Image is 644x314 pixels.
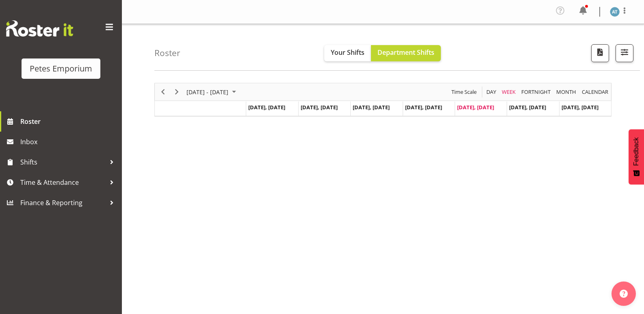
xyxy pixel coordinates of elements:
span: Your Shifts [331,48,364,57]
div: Next [170,83,184,100]
img: help-xxl-2.png [620,290,628,298]
button: Timeline Day [485,87,498,97]
button: Timeline Week [501,87,517,97]
span: [DATE], [DATE] [248,104,285,111]
span: [DATE], [DATE] [562,104,598,111]
span: Feedback [633,137,640,166]
span: Inbox [20,136,118,148]
span: Day [486,87,497,97]
button: Fortnight [520,87,552,97]
span: Department Shifts [377,48,434,57]
span: Week [501,87,516,97]
span: Time & Attendance [20,176,106,188]
button: Download a PDF of the roster according to the set date range. [591,44,609,62]
button: Department Shifts [371,45,441,61]
span: Roster [20,115,118,128]
span: Month [555,87,577,97]
span: Finance & Reporting [20,197,106,209]
span: [DATE], [DATE] [301,104,338,111]
span: Shifts [20,156,106,168]
div: Petes Emporium [30,63,92,75]
span: Time Scale [451,87,477,97]
button: Your Shifts [324,45,371,61]
h4: Roster [154,48,180,58]
span: [DATE], [DATE] [353,104,390,111]
button: Previous [158,87,169,97]
button: Feedback - Show survey [629,129,644,184]
span: Fortnight [520,87,551,97]
button: September 01 - 07, 2025 [185,87,240,97]
div: Previous [156,83,170,100]
span: [DATE], [DATE] [405,104,442,111]
img: Rosterit website logo [6,20,73,37]
span: [DATE] - [DATE] [186,87,229,97]
span: [DATE], [DATE] [457,104,494,111]
button: Month [581,87,610,97]
button: Next [171,87,182,97]
div: Timeline Week of September 5, 2025 [154,83,611,117]
button: Filter Shifts [616,44,633,62]
button: Time Scale [450,87,478,97]
button: Timeline Month [555,87,578,97]
img: alex-micheal-taniwha5364.jpg [610,7,620,17]
span: [DATE], [DATE] [509,104,546,111]
span: calendar [581,87,609,97]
